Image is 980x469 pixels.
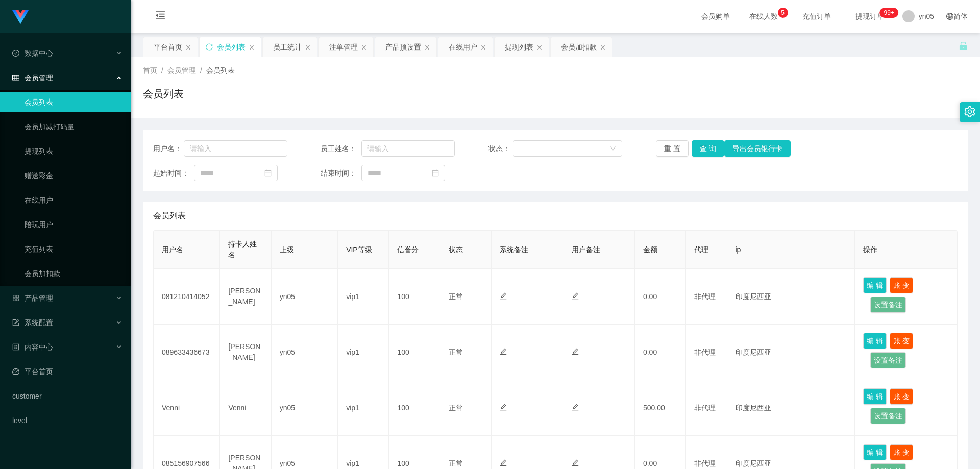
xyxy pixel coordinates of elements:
span: 状态： [488,143,513,154]
button: 编 辑 [863,277,887,293]
span: 非代理 [694,348,716,356]
span: 在线人数 [744,13,783,20]
td: vip1 [338,380,389,436]
span: 非代理 [694,292,716,301]
div: 产品预设置 [385,37,421,57]
img: logo.9652507e.png [12,10,29,24]
a: 在线用户 [24,190,122,210]
div: 平台首页 [154,37,182,57]
i: 图标: down [610,145,616,153]
td: vip1 [338,325,389,380]
i: 图标: sync [206,43,213,51]
td: yn05 [272,380,338,436]
a: 赠送彩金 [24,165,122,186]
sup: 5 [778,8,788,18]
td: 100 [389,269,440,325]
span: 用户名： [153,143,184,154]
input: 请输入 [361,140,455,157]
a: 充值列表 [24,239,122,259]
span: 上级 [280,245,294,254]
span: 非代理 [694,404,716,412]
button: 设置备注 [870,297,906,313]
span: ip [736,245,741,254]
td: 100 [389,380,440,436]
i: 图标: close [536,44,543,51]
a: 图标: dashboard平台首页 [12,361,122,382]
div: 注单管理 [329,37,358,57]
td: 100 [389,325,440,380]
div: 提现列表 [505,37,533,57]
i: 图标: calendar [264,169,272,177]
a: 提现列表 [24,141,122,161]
i: 图标: unlock [959,41,968,51]
button: 编 辑 [863,388,887,405]
a: 会员加减打码量 [24,116,122,137]
span: 提现订单 [850,13,889,20]
button: 编 辑 [863,444,887,460]
span: / [161,66,163,75]
td: yn05 [272,269,338,325]
a: 会员加扣款 [24,263,122,284]
a: level [12,410,122,431]
div: 会员加扣款 [561,37,597,57]
span: / [200,66,202,75]
span: 代理 [694,245,708,254]
a: customer [12,386,122,406]
i: 图标: edit [572,348,579,355]
span: 状态 [449,245,463,254]
span: 正常 [449,292,463,301]
div: 会员列表 [217,37,246,57]
i: 图标: edit [500,459,507,466]
i: 图标: edit [572,404,579,411]
td: 0.00 [635,325,686,380]
span: 正常 [449,348,463,356]
button: 账 变 [890,333,913,349]
i: 图标: close [480,44,486,51]
span: 正常 [449,459,463,467]
span: 会员管理 [167,66,196,75]
td: Venni [220,380,271,436]
i: 图标: check-circle-o [12,50,19,57]
button: 设置备注 [870,408,906,424]
td: 500.00 [635,380,686,436]
i: 图标: close [424,44,430,51]
span: VIP等级 [346,245,372,254]
i: 图标: close [185,44,191,51]
i: 图标: appstore-o [12,294,19,302]
i: 图标: form [12,319,19,326]
td: [PERSON_NAME] [220,325,271,380]
span: 数据中心 [12,49,53,57]
i: 图标: edit [500,348,507,355]
i: 图标: calendar [432,169,439,177]
span: 充值订单 [797,13,836,20]
i: 图标: edit [572,292,579,300]
button: 导出会员银行卡 [724,140,791,157]
button: 账 变 [890,277,913,293]
td: [PERSON_NAME] [220,269,271,325]
button: 编 辑 [863,333,887,349]
span: 会员列表 [206,66,235,75]
div: 在线用户 [449,37,477,57]
td: Venni [154,380,220,436]
td: 印度尼西亚 [727,380,855,436]
i: 图标: global [946,13,953,20]
span: 持卡人姓名 [228,240,257,259]
span: 用户名 [162,245,183,254]
button: 账 变 [890,444,913,460]
span: 结束时间： [321,168,361,179]
a: 陪玩用户 [24,214,122,235]
div: 员工统计 [273,37,302,57]
span: 起始时间： [153,168,194,179]
span: 用户备注 [572,245,600,254]
td: yn05 [272,325,338,380]
i: 图标: close [249,44,255,51]
td: vip1 [338,269,389,325]
span: 首页 [143,66,157,75]
i: 图标: close [361,44,367,51]
span: 会员管理 [12,73,53,82]
input: 请输入 [184,140,287,157]
i: 图标: profile [12,343,19,351]
span: 系统备注 [500,245,528,254]
i: 图标: edit [500,404,507,411]
td: 089633436673 [154,325,220,380]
